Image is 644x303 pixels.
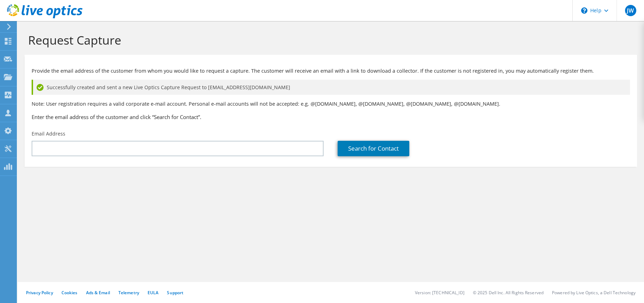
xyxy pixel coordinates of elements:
[167,290,183,296] a: Support
[581,7,587,14] svg: \n
[118,290,139,296] a: Telemetry
[32,113,630,121] h3: Enter the email address of the customer and click “Search for Contact”.
[47,84,290,91] span: Successfully created and sent a new Live Optics Capture Request to [EMAIL_ADDRESS][DOMAIN_NAME]
[32,100,630,108] p: Note: User registration requires a valid corporate e-mail account. Personal e-mail accounts will ...
[625,5,636,16] span: JW
[415,290,464,296] li: Version: [TECHNICAL_ID]
[86,290,110,296] a: Ads & Email
[26,290,53,296] a: Privacy Policy
[148,290,158,296] a: EULA
[32,67,630,75] p: Provide the email address of the customer from whom you would like to request a capture. The cust...
[473,290,544,296] li: © 2025 Dell Inc. All Rights Reserved
[338,141,409,156] a: Search for Contact
[28,33,630,47] h1: Request Capture
[32,130,65,137] label: Email Address
[61,290,78,296] a: Cookies
[552,290,636,296] li: Powered by Live Optics, a Dell Technology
